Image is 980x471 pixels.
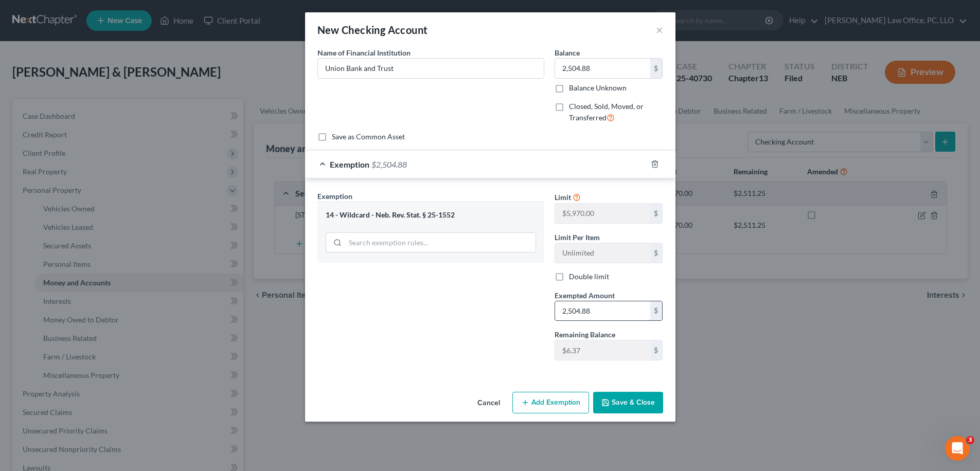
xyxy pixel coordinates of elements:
[650,204,663,223] div: $
[371,159,407,169] span: $2,504.88
[555,193,571,202] span: Limit
[555,204,650,223] input: --
[345,233,536,252] input: Search exemption rules...
[326,210,536,220] div: 14 - Wildcard - Neb. Rev. Stat. § 25-1552
[569,83,627,93] label: Balance Unknown
[469,393,508,413] button: Cancel
[656,24,663,36] button: ×
[650,243,663,263] div: $
[555,59,650,78] input: 0.00
[555,291,615,300] span: Exempted Amount
[650,301,663,321] div: $
[555,329,615,340] label: Remaining Balance
[332,132,405,142] label: Save as Common Asset
[966,436,974,444] span: 3
[555,340,650,360] input: --
[650,59,663,78] div: $
[555,301,650,321] input: 0.00
[555,232,600,243] label: Limit Per Item
[569,271,609,282] label: Double limit
[593,392,663,413] button: Save & Close
[317,23,428,37] div: New Checking Account
[512,392,589,413] button: Add Exemption
[555,47,580,58] label: Balance
[317,48,411,57] span: Name of Financial Institution
[318,59,544,78] input: Enter name...
[569,102,644,122] span: Closed, Sold, Moved, or Transferred
[317,192,352,201] span: Exemption
[330,159,369,169] span: Exemption
[555,243,650,263] input: --
[945,436,970,461] iframe: Intercom live chat
[650,340,663,360] div: $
